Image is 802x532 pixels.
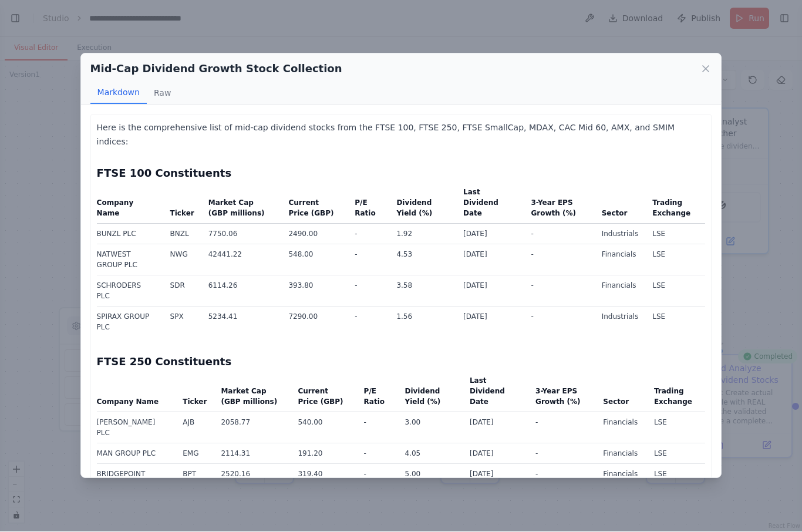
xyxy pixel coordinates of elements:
th: Market Cap (GBP millions) [201,187,282,224]
th: P/E Ratio [357,375,398,413]
td: 4.05 [397,443,462,464]
td: EMG [176,443,214,464]
td: Industrials [595,224,646,244]
td: 5.00 [397,464,462,495]
td: - [524,307,594,338]
td: 7290.00 [281,307,348,338]
td: 2114.31 [214,443,291,464]
td: 7750.06 [201,224,282,244]
td: [DATE] [456,275,524,307]
td: - [357,464,398,495]
td: LSE [645,224,705,244]
td: Financials [596,443,647,464]
td: - [528,412,596,443]
td: - [348,307,389,338]
td: 1.56 [389,307,456,338]
h2: Mid-Cap Dividend Growth Stock Collection [90,61,342,78]
th: Sector [595,187,646,224]
td: 393.80 [281,275,348,307]
td: - [348,244,389,275]
td: LSE [645,307,705,338]
th: Ticker [176,375,214,413]
td: Financials [595,244,646,275]
td: BPT [176,464,214,495]
th: P/E Ratio [348,187,389,224]
td: SDR [163,275,201,307]
th: 3-Year EPS Growth (%) [528,375,596,413]
th: Sector [596,375,647,413]
td: 1.92 [389,224,456,244]
th: Current Price (GBP) [291,375,356,413]
td: SPX [163,307,201,338]
td: 548.00 [281,244,348,275]
h3: FTSE 100 Constituents [97,166,706,182]
td: - [524,224,594,244]
td: - [348,275,389,307]
td: [DATE] [456,244,524,275]
th: Company Name [97,375,176,413]
td: LSE [647,464,706,495]
td: [DATE] [463,443,528,464]
th: Trading Exchange [647,375,706,413]
td: - [524,244,594,275]
td: 319.40 [291,464,356,495]
td: [DATE] [463,412,528,443]
button: Markdown [90,82,147,105]
td: 2520.16 [214,464,291,495]
td: [DATE] [456,307,524,338]
td: LSE [647,443,706,464]
th: 3-Year EPS Growth (%) [524,187,594,224]
th: Dividend Yield (%) [389,187,456,224]
th: Dividend Yield (%) [397,375,462,413]
button: Raw [147,82,178,105]
td: LSE [645,275,705,307]
td: 540.00 [291,412,356,443]
td: Financials [596,412,647,443]
td: 3.58 [389,275,456,307]
td: 5234.41 [201,307,282,338]
td: [DATE] [463,464,528,495]
p: Here is the comprehensive list of mid-cap dividend stocks from the FTSE 100, FTSE 250, FTSE Small... [97,121,706,149]
td: - [357,443,398,464]
td: BRIDGEPOINT GROUP PLC [97,464,176,495]
td: 6114.26 [201,275,282,307]
h3: FTSE 250 Constituents [97,354,706,371]
td: Financials [596,464,647,495]
th: Last Dividend Date [456,187,524,224]
th: Trading Exchange [645,187,705,224]
td: 2490.00 [281,224,348,244]
td: MAN GROUP PLC [97,443,176,464]
td: 42441.22 [201,244,282,275]
td: [DATE] [456,224,524,244]
td: - [357,412,398,443]
th: Current Price (GBP) [281,187,348,224]
td: SCHRODERS PLC [97,275,163,307]
td: LSE [647,412,706,443]
td: - [528,464,596,495]
td: Financials [595,275,646,307]
td: Industrials [595,307,646,338]
th: Ticker [163,187,201,224]
td: 3.00 [397,412,462,443]
td: BUNZL PLC [97,224,163,244]
th: Last Dividend Date [463,375,528,413]
td: NWG [163,244,201,275]
td: - [524,275,594,307]
td: 191.20 [291,443,356,464]
td: 4.53 [389,244,456,275]
th: Company Name [97,187,163,224]
td: NATWEST GROUP PLC [97,244,163,275]
td: LSE [645,244,705,275]
td: AJB [176,412,214,443]
td: [PERSON_NAME] PLC [97,412,176,443]
th: Market Cap (GBP millions) [214,375,291,413]
td: 2058.77 [214,412,291,443]
td: - [528,443,596,464]
td: - [348,224,389,244]
td: BNZL [163,224,201,244]
td: SPIRAX GROUP PLC [97,307,163,338]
